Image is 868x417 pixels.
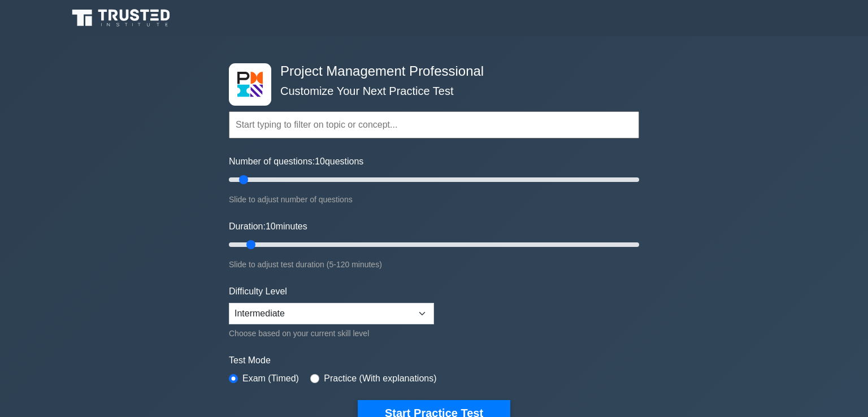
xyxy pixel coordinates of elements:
[315,157,325,166] span: 10
[242,372,299,385] label: Exam (Timed)
[229,193,639,206] div: Slide to adjust number of questions
[266,221,276,231] span: 10
[229,327,434,340] div: Choose based on your current skill level
[229,111,639,138] input: Start typing to filter on topic or concept...
[324,372,436,385] label: Practice (With explanations)
[229,285,287,298] label: Difficulty Level
[229,220,307,233] label: Duration: minutes
[229,155,363,168] label: Number of questions: questions
[276,63,584,80] h4: Project Management Professional
[229,354,639,367] label: Test Mode
[229,258,639,271] div: Slide to adjust test duration (5-120 minutes)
